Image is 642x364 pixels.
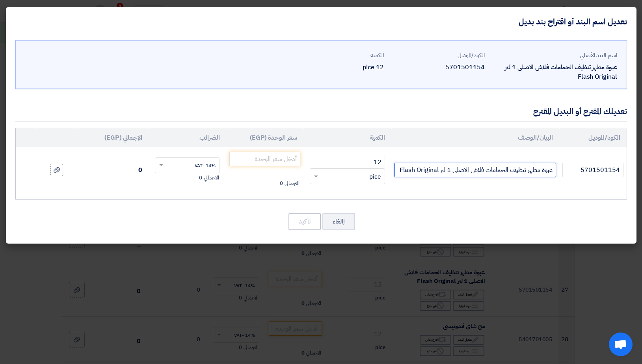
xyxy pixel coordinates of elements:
[519,17,627,27] h4: تعديل اسم البند أو اقتراح بند بديل
[533,105,627,117] div: تعديلك المقترح أو البديل المقترح
[303,128,391,147] th: الكمية
[562,163,623,177] input: الموديل
[289,63,384,72] div: 12 pice
[78,128,149,147] th: الإجمالي (EGP)
[155,157,220,173] ng-select: VAT
[285,179,300,187] span: الاجمالي
[288,213,321,230] button: تأكيد
[204,174,219,182] span: الاجمالي
[322,213,355,230] button: إالغاء
[289,51,384,60] div: الكمية
[491,51,617,60] div: اسم البند الأصلي
[390,63,485,72] div: 5701501154
[559,128,626,147] th: الكود/الموديل
[491,63,617,81] div: عبوة مطهر تنظيف الحمامات فلاش الاصلى 1 لتر Flash Original
[229,152,301,166] input: أدخل سعر الوحدة
[310,156,385,168] input: RFQ_STEP1.ITEMS.2.AMOUNT_TITLE
[391,128,559,147] th: البيان/الوصف
[280,179,283,187] span: 0
[149,128,226,147] th: الضرائب
[226,128,304,147] th: سعر الوحدة (EGP)
[199,174,202,182] span: 0
[395,163,556,177] input: Add Item Description
[138,165,142,175] span: 0
[369,172,381,181] span: pice
[390,51,485,60] div: الكود/الموديل
[609,333,633,356] div: دردشة مفتوحة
